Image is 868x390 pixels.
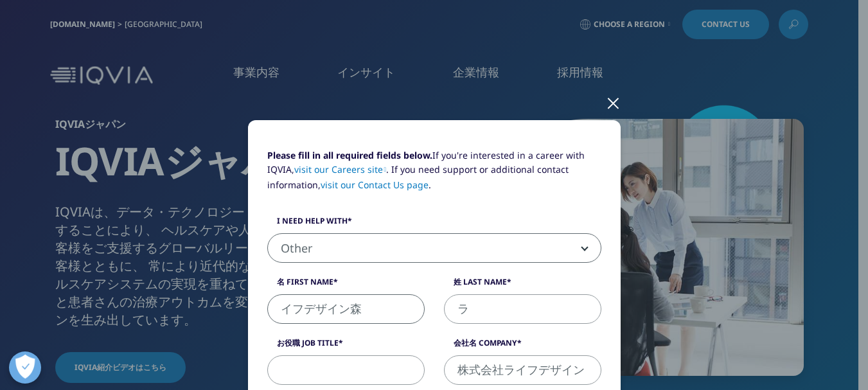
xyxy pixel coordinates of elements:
[267,233,601,263] span: Other
[267,337,425,355] label: お役職 Job Title
[444,276,601,294] label: 姓 Last Name
[321,179,429,191] a: visit our Contact Us page
[444,337,601,355] label: 会社名 Company
[267,149,432,161] strong: Please fill in all required fields below.
[268,234,601,263] span: Other
[9,351,41,384] button: 優先設定センターを開く
[267,276,425,294] label: 名 First Name
[294,163,387,175] a: visit our Careers site
[267,148,601,202] p: If you're interested in a career with IQVIA, . If you need support or additional contact informat...
[267,215,601,233] label: I need help with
